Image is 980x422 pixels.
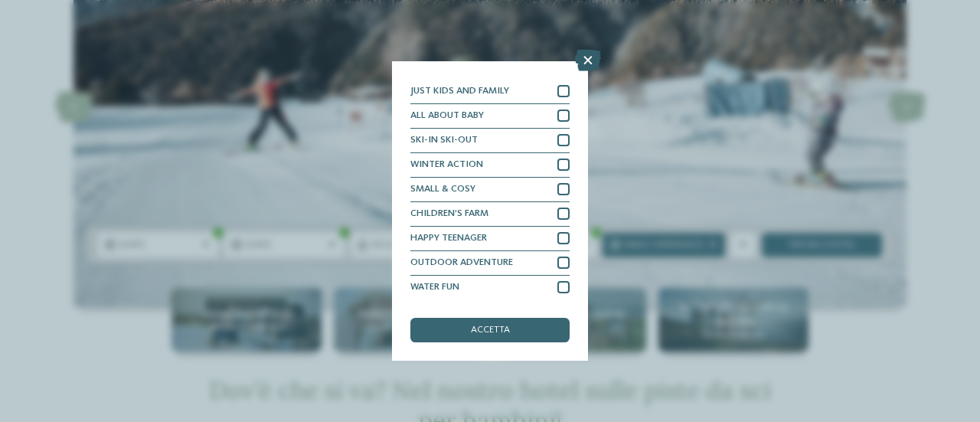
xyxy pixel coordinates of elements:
span: JUST KIDS AND FAMILY [410,87,509,97]
span: CHILDREN’S FARM [410,209,488,219]
span: ALL ABOUT BABY [410,111,484,121]
span: WATER FUN [410,283,459,293]
span: SKI-IN SKI-OUT [410,136,478,146]
span: HAPPY TEENAGER [410,234,487,244]
span: SMALL & COSY [410,185,475,195]
span: WINTER ACTION [410,160,483,170]
span: accetta [471,325,510,335]
span: OUTDOOR ADVENTURE [410,258,513,268]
